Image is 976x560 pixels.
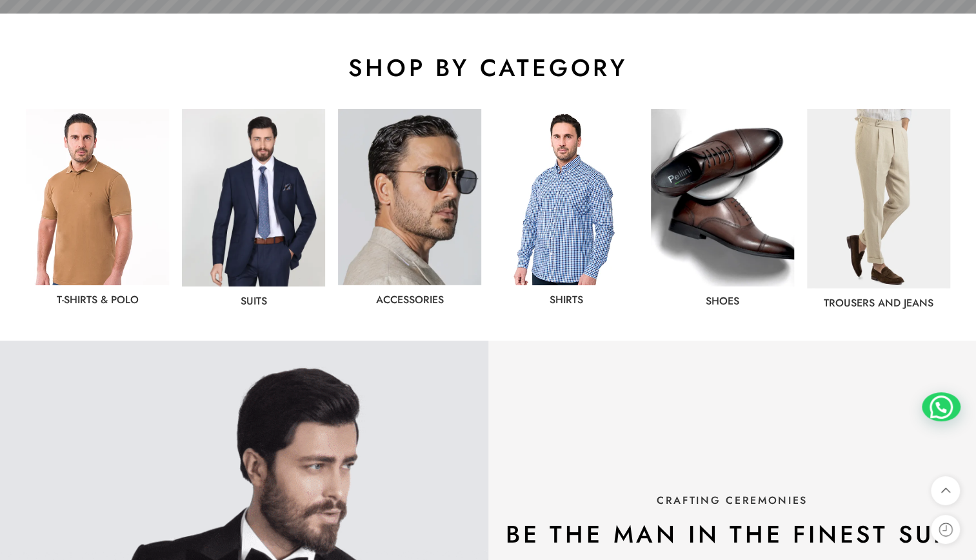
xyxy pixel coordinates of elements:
a: T-Shirts & Polo [57,292,139,307]
h2: be the man in the finest suit [495,519,970,550]
a: Trousers and jeans [824,295,933,310]
a: Suits [241,294,267,308]
a: shoes [706,294,739,308]
h2: shop by category [26,52,950,83]
a: Accessories [376,292,444,307]
span: CRAFTING CEREMONIES [657,493,808,508]
a: Shirts [550,292,583,307]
